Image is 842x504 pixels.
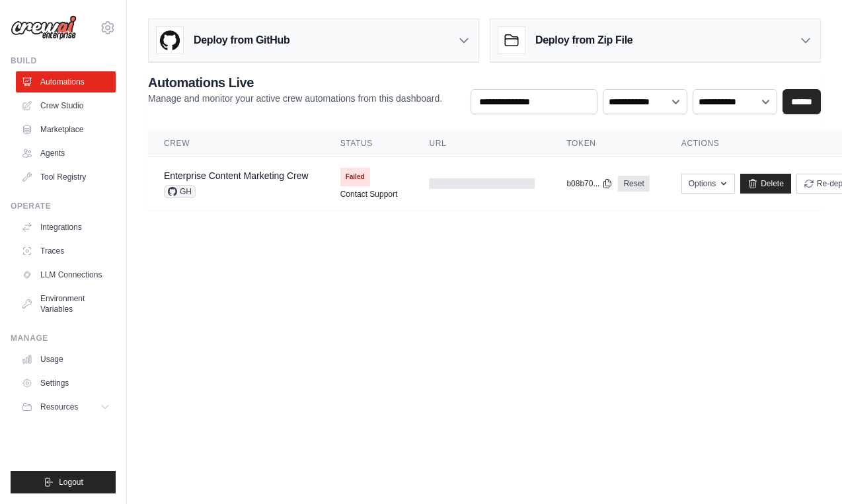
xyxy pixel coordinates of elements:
a: Enterprise Content Marketing Crew [164,170,309,181]
a: Environment Variables [16,288,116,320]
span: Resources [40,402,78,412]
span: Failed [340,168,370,186]
button: Resources [16,396,116,417]
a: Marketplace [16,119,116,140]
img: GitHub Logo [157,27,183,54]
a: Contact Support [340,189,398,199]
th: Status [325,130,414,157]
a: Tool Registry [16,166,116,188]
th: Token [551,130,665,157]
p: Manage and monitor your active crew automations from this dashboard. [148,92,442,105]
a: Crew Studio [16,95,116,116]
iframe: Chat Widget [776,441,842,504]
a: Integrations [16,217,116,238]
a: Agents [16,143,116,164]
div: Build [11,55,116,66]
a: LLM Connections [16,264,116,285]
h3: Deploy from GitHub [194,32,289,48]
a: Delete [740,174,791,194]
h3: Deploy from Zip File [535,32,632,48]
a: Automations [16,71,116,92]
img: Logo [11,15,77,40]
th: Crew [148,130,325,157]
div: Operate [11,201,116,211]
span: Logout [59,477,83,487]
a: Settings [16,373,116,394]
a: Reset [618,176,649,192]
button: Logout [11,471,116,493]
th: URL [413,130,551,157]
div: Manage [11,333,116,343]
span: GH [164,185,196,198]
a: Usage [16,349,116,370]
button: Options [681,174,735,194]
h2: Automations Live [148,73,442,92]
button: b08b70... [566,178,613,189]
a: Traces [16,240,116,262]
